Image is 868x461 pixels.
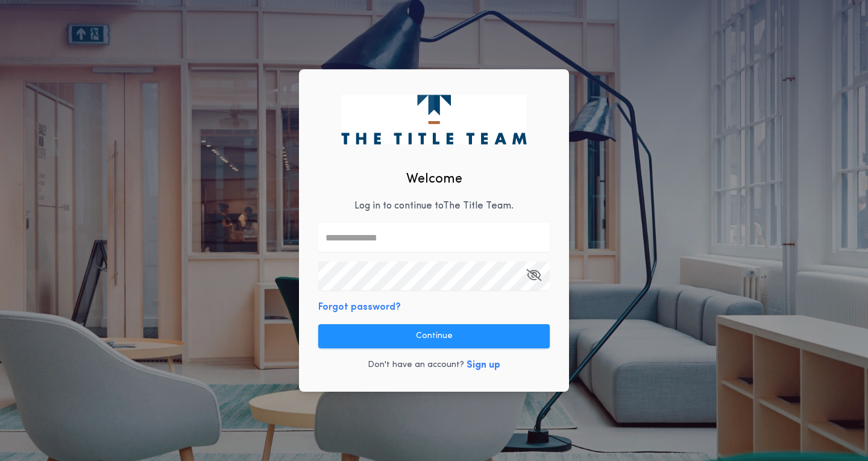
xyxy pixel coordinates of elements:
[354,199,514,213] p: Log in to continue to The Title Team .
[467,358,500,372] button: Sign up
[341,95,526,144] img: logo
[406,169,462,189] h2: Welcome
[318,324,550,348] button: Continue
[318,300,401,315] button: Forgot password?
[368,359,464,371] p: Don't have an account?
